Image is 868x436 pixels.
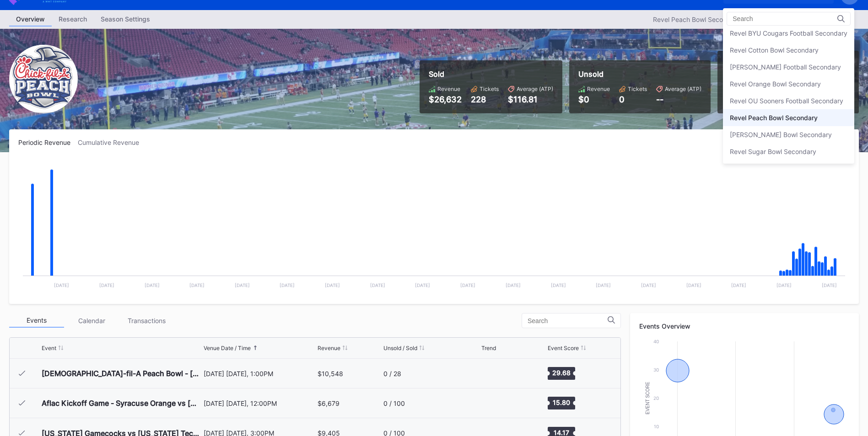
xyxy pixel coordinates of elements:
div: Revel Peach Bowl Secondary [730,114,818,122]
input: Search [733,15,813,22]
text: 10 [654,424,659,429]
div: Revel BYU Cougars Football Secondary [730,29,847,37]
text: 14.17 [554,428,569,436]
div: [PERSON_NAME] Football Secondary [730,63,841,71]
div: [PERSON_NAME] Bowl Secondary [730,131,832,138]
div: Revel Orange Bowl Secondary [730,80,821,88]
div: Revel Sugar Bowl Secondary [730,148,816,155]
div: Revel Cotton Bowl Secondary [730,46,819,54]
div: Revel OU Sooners Football Secondary [730,97,843,105]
